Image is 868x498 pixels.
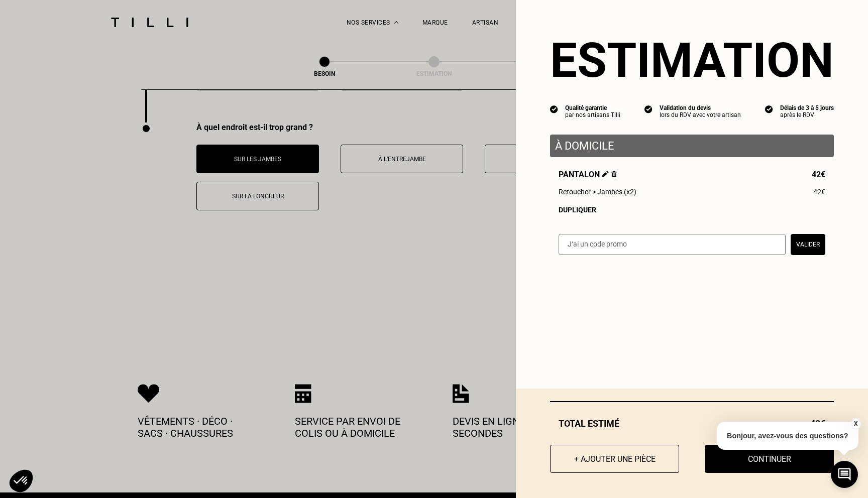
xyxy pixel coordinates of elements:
[565,104,620,111] div: Qualité garantie
[780,104,834,111] div: Délais de 3 à 5 jours
[602,171,609,177] img: Éditer
[550,418,834,429] div: Total estimé
[812,170,825,179] span: 42€
[559,188,636,196] span: Retoucher > Jambes (x2)
[644,104,653,113] img: icon list info
[559,170,617,179] span: Pantalon
[791,234,825,255] button: Valider
[555,140,829,152] p: À domicile
[850,418,860,429] button: X
[813,188,825,196] span: 42€
[660,104,741,111] div: Validation du devis
[660,111,741,118] div: lors du RDV avec votre artisan
[550,32,834,88] section: Estimation
[717,422,858,450] p: Bonjour, avez-vous des questions?
[705,445,834,473] button: Continuer
[565,111,620,118] div: par nos artisans Tilli
[550,104,558,113] img: icon list info
[765,104,773,113] img: icon list info
[611,171,617,177] img: Supprimer
[559,234,786,255] input: J‘ai un code promo
[550,445,679,473] button: + Ajouter une pièce
[780,111,834,118] div: après le RDV
[559,206,825,214] div: Dupliquer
